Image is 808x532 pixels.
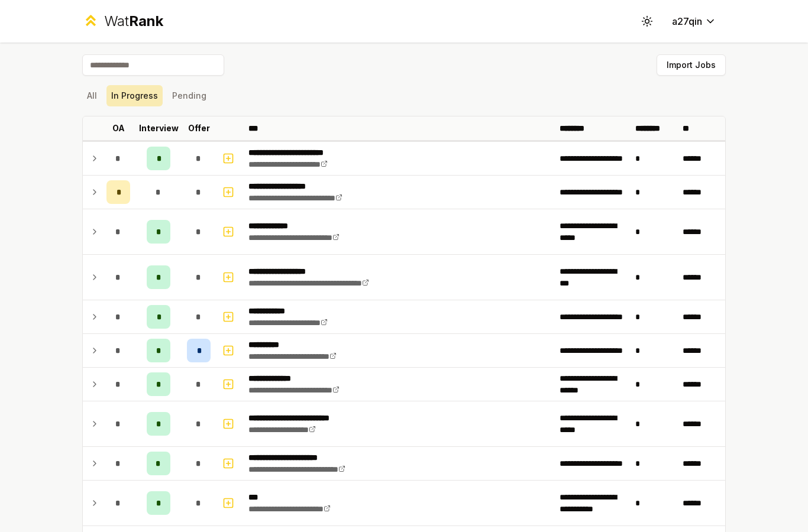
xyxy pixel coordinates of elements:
button: All [82,85,102,106]
button: Import Jobs [657,54,726,76]
button: Pending [167,85,211,106]
a: WatRank [82,12,163,31]
div: Wat [104,12,163,31]
p: OA [112,122,125,134]
span: Rank [129,12,163,30]
p: Offer [188,122,210,134]
button: In Progress [106,85,163,106]
p: Interview [139,122,179,134]
button: a27qin [662,11,726,32]
span: a27qin [672,14,702,28]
